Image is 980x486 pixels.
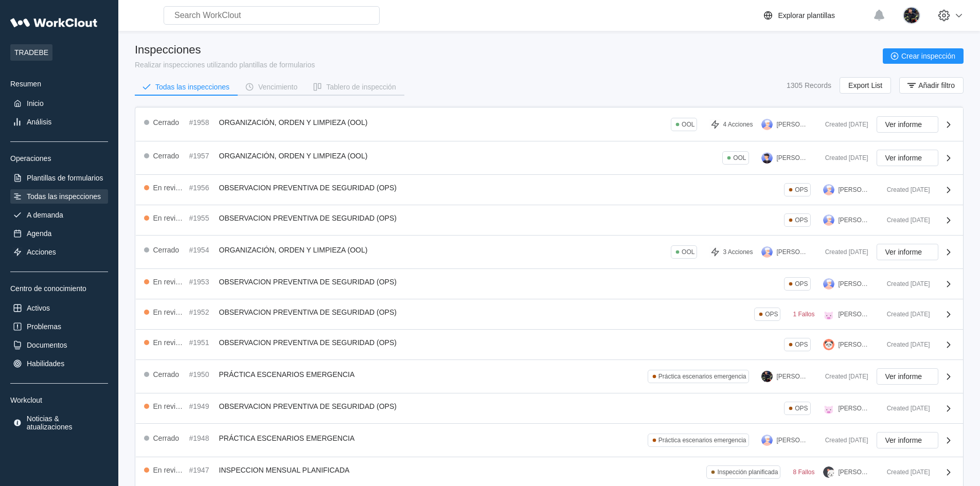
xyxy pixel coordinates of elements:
[877,368,938,385] button: Ver informe
[879,217,930,224] div: Created [DATE]
[135,61,315,69] div: Realizar inspecciones utilizando plantillas de formularios
[761,152,773,164] img: user-5.png
[153,184,185,192] div: En revisión
[823,309,834,320] img: pig.png
[879,405,930,412] div: Created [DATE]
[879,186,930,193] div: Created [DATE]
[189,466,215,474] div: #1947
[136,175,963,205] a: En revisión#1956OBSERVACION PREVENTIVA DE SEGURIDAD (OPS)OPS[PERSON_NAME]Created [DATE]
[777,437,809,444] div: [PERSON_NAME]
[795,280,808,287] div: OPS
[839,311,870,318] div: [PERSON_NAME]
[762,9,868,22] a: Explorar plantillas
[27,229,51,238] div: Agenda
[238,79,306,95] button: Vencimiento
[155,83,229,91] div: Todas las inspecciones
[219,278,397,286] span: OBSERVACION PREVENTIVA DE SEGURIDAD (OPS)
[189,338,215,347] div: #1951
[879,341,930,348] div: Created [DATE]
[189,184,215,192] div: #1956
[136,269,963,299] a: En revisión#1953OBSERVACION PREVENTIVA DE SEGURIDAD (OPS)OPS[PERSON_NAME]Created [DATE]
[135,79,238,95] button: Todas las inspecciones
[883,48,964,64] button: Crear inspección
[136,330,963,360] a: En revisión#1951OBSERVACION PREVENTIVA DE SEGURIDAD (OPS)OPS[PERSON_NAME]Created [DATE]
[10,284,108,293] div: Centro de conocimiento
[839,186,870,193] div: [PERSON_NAME]
[903,7,920,24] img: 2a7a337f-28ec-44a9-9913-8eaa51124fce.jpg
[219,184,397,192] span: OBSERVACION PREVENTIVA DE SEGURIDAD (OPS)
[27,415,106,431] div: Noticias & atualizaciones
[10,96,108,111] a: Inicio
[817,121,868,128] div: Created [DATE]
[823,403,834,414] img: pig.png
[10,412,108,433] a: Noticias & atualizaciones
[27,341,67,349] div: Documentos
[189,402,215,410] div: #1949
[153,466,185,474] div: En revisión
[795,217,808,224] div: OPS
[326,83,396,91] div: Tablero de inspección
[189,246,215,254] div: #1954
[879,469,930,476] div: Created [DATE]
[793,311,814,318] div: 1 Fallos
[27,118,51,126] div: Análisis
[817,248,868,256] div: Created [DATE]
[27,304,50,312] div: Activos
[189,152,215,160] div: #1957
[10,171,108,185] a: Plantillas de formularios
[10,396,108,404] div: Workclout
[136,299,963,330] a: En revisión#1952OBSERVACION PREVENTIVA DE SEGURIDAD (OPS)OPS1 Fallos[PERSON_NAME]Created [DATE]
[839,469,870,476] div: [PERSON_NAME]
[761,246,773,258] img: user-3.png
[761,435,773,446] img: user-3.png
[817,154,868,161] div: Created [DATE]
[787,81,831,89] div: 1305 Records
[189,434,215,442] div: #1948
[839,405,870,412] div: [PERSON_NAME]
[840,77,891,94] button: Export List
[10,44,52,61] span: TRADEBE
[27,322,61,331] div: Problemas
[189,214,215,222] div: #1955
[219,246,368,254] span: ORGANIZACIÓN, ORDEN Y LIMPIEZA (OOL)
[817,437,868,444] div: Created [DATE]
[877,244,938,260] button: Ver informe
[777,121,809,128] div: [PERSON_NAME]
[658,373,746,380] div: Práctica escenarios emergencia
[658,437,746,444] div: Práctica escenarios emergencia
[877,116,938,133] button: Ver informe
[27,359,64,368] div: Habilidades
[219,466,350,474] span: INSPECCION MENSUAL PLANIFICADA
[219,152,368,160] span: ORGANIZACIÓN, ORDEN Y LIMPIEZA (OOL)
[153,278,185,286] div: En revisión
[136,424,963,457] a: Cerrado#1948PRÁCTICA ESCENARIOS EMERGENCIAPráctica escenarios emergencia[PERSON_NAME]Created [DAT...
[27,192,101,201] div: Todas las inspecciones
[899,77,964,94] button: Añadir filtro
[27,174,103,182] div: Plantillas de formularios
[10,356,108,371] a: Habilidades
[682,121,694,128] div: OOL
[10,208,108,222] a: A demanda
[877,150,938,166] button: Ver informe
[153,214,185,222] div: En revisión
[189,118,215,127] div: #1958
[839,280,870,287] div: [PERSON_NAME]
[823,339,834,350] img: panda.png
[823,184,834,195] img: user-3.png
[10,245,108,259] a: Acciones
[723,248,753,256] div: 3 Acciones
[136,393,963,424] a: En revisión#1949OBSERVACION PREVENTIVA DE SEGURIDAD (OPS)OPS[PERSON_NAME]Created [DATE]
[777,373,809,380] div: [PERSON_NAME]
[189,308,215,316] div: #1952
[839,341,870,348] div: [PERSON_NAME]
[136,205,963,236] a: En revisión#1955OBSERVACION PREVENTIVA DE SEGURIDAD (OPS)OPS[PERSON_NAME]Created [DATE]
[10,226,108,241] a: Agenda
[27,248,56,256] div: Acciones
[153,434,180,442] div: Cerrado
[777,248,809,256] div: [PERSON_NAME]
[823,466,834,478] img: cat.png
[153,152,180,160] div: Cerrado
[10,301,108,315] a: Activos
[219,402,397,410] span: OBSERVACION PREVENTIVA DE SEGURIDAD (OPS)
[153,338,185,347] div: En revisión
